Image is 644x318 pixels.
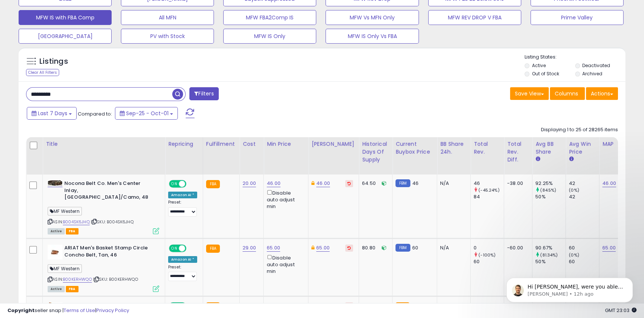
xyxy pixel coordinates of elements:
[267,244,280,252] a: 65.00
[535,258,565,265] div: 50%
[48,245,159,291] div: ASIN:
[48,286,65,292] span: All listings currently available for purchase on Amazon
[115,107,178,120] button: Sep-25 - Oct-01
[168,256,197,263] div: Amazon AI *
[535,180,565,187] div: 92.25%
[569,252,579,258] small: (0%)
[507,245,526,251] div: -60.00
[267,180,281,187] a: 46.00
[395,140,434,156] div: Current Buybox Price
[507,140,529,164] div: Total Rev. Diff.
[243,140,260,148] div: Cost
[66,286,79,292] span: FBA
[326,10,419,25] button: MFW Vs MFN Only
[168,200,197,217] div: Preset:
[48,180,159,233] div: ASIN:
[550,87,585,100] button: Columns
[569,245,599,251] div: 60
[586,87,618,100] button: Actions
[531,10,624,25] button: Prime Valley
[46,140,162,148] div: Title
[395,244,410,252] small: FBM
[362,180,387,187] div: 64.50
[474,140,501,156] div: Total Rev.
[569,180,599,187] div: 42
[474,245,504,251] div: 0
[440,180,465,187] div: N/A
[185,245,197,252] span: OFF
[535,140,563,156] div: Avg BB Share
[32,22,128,57] span: Hi [PERSON_NAME], were you able to receive all the information you needed here? Let me know if th...
[223,29,316,44] button: MFW IS Only
[478,252,496,258] small: (-100%)
[206,180,220,188] small: FBA
[93,276,138,282] span: | SKU: B00KERHWQO
[64,180,155,203] b: Nocona Belt Co. Men's Center Inlay, [GEOGRAPHIC_DATA]/Camo, 48
[602,140,621,148] div: MAP
[48,264,82,273] span: MF Western
[48,180,63,187] img: 41WAbmD6p3L._SL40_.jpg
[7,307,129,314] div: seller snap | |
[569,193,599,200] div: 42
[535,193,565,200] div: 50%
[170,245,179,252] span: ON
[474,193,504,200] div: 84
[474,180,504,187] div: 46
[121,29,214,44] button: PV with Stock
[168,265,197,281] div: Preset:
[48,228,65,234] span: All listings currently available for purchase on Amazon
[532,62,545,69] label: Active
[223,10,316,25] button: MFW FBA2Comp IS
[267,140,305,148] div: Min Price
[311,140,356,148] div: [PERSON_NAME]
[316,180,330,187] a: 46.00
[540,187,556,193] small: (84.5%)
[26,69,59,76] div: Clear All Filters
[168,140,200,148] div: Repricing
[48,207,82,215] span: MF Western
[243,244,256,252] a: 29.00
[64,307,95,314] a: Terms of Use
[555,90,578,97] span: Columns
[326,29,419,44] button: MFW IS Only Vs FBA
[170,181,179,187] span: ON
[532,70,559,77] label: Out of Stock
[38,110,67,117] span: Last 7 Days
[121,10,214,25] button: All MFN
[412,244,418,251] span: 60
[189,87,218,100] button: Filters
[428,10,521,25] button: MFW REV DROP V FBA
[582,70,602,77] label: Archived
[412,180,419,187] span: 46
[569,140,596,156] div: Avg Win Price
[440,140,467,156] div: BB Share 24h.
[569,258,599,265] div: 60
[474,258,504,265] div: 60
[126,110,169,117] span: Sep-25 - Oct-01
[510,87,549,100] button: Save View
[66,228,79,234] span: FBA
[525,54,625,61] p: Listing States:
[362,140,389,164] div: Historical Days Of Supply
[7,307,35,314] strong: Copyright
[535,156,540,163] small: Avg BB Share.
[569,187,579,193] small: (0%)
[185,181,197,187] span: OFF
[19,10,112,25] button: MFW IS with FBA Comp
[206,140,236,148] div: Fulfillment
[78,110,112,117] span: Compared to:
[478,187,499,193] small: (-45.24%)
[602,180,616,187] a: 46.00
[243,180,256,187] a: 20.00
[582,62,610,69] label: Deactivated
[48,245,63,259] img: 31mKEZrukpL._SL40_.jpg
[569,156,573,163] small: Avg Win Price.
[362,245,387,251] div: 80.80
[540,252,558,258] small: (81.34%)
[267,189,302,210] div: Disable auto adjust min
[27,107,77,120] button: Last 7 Days
[267,254,302,275] div: Disable auto adjust min
[39,56,68,67] h5: Listings
[19,29,112,44] button: [GEOGRAPHIC_DATA]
